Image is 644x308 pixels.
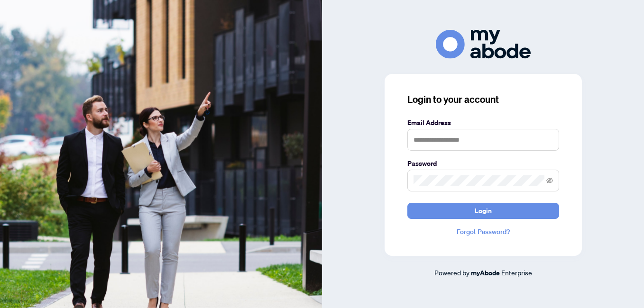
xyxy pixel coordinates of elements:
span: Login [475,203,492,218]
span: eye-invisible [546,177,553,184]
a: Forgot Password? [407,226,559,237]
a: myAbode [471,268,500,278]
span: Powered by [434,268,469,277]
img: ma-logo [436,30,531,59]
h3: Login to your account [407,93,559,106]
label: Email Address [407,118,559,128]
button: Login [407,203,559,219]
label: Password [407,158,559,169]
span: Enterprise [501,268,532,277]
